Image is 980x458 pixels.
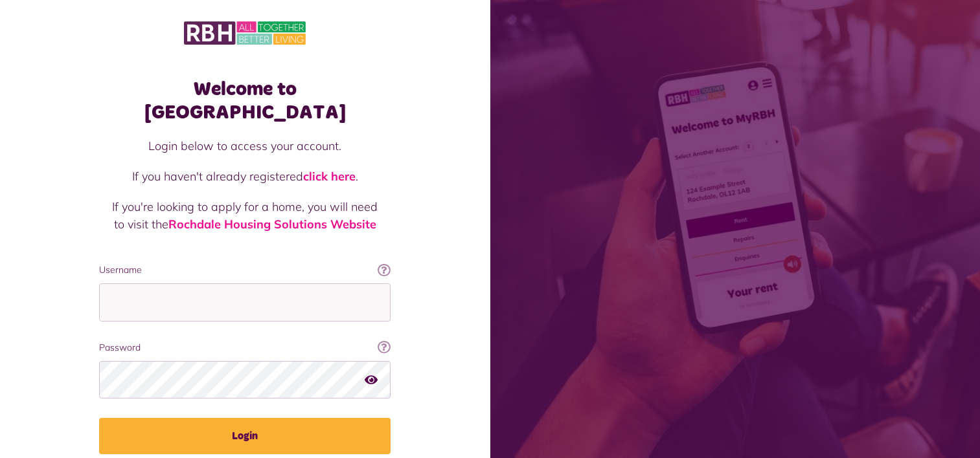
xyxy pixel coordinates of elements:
[112,137,378,155] p: Login below to access your account.
[99,341,391,354] label: Password
[112,198,378,233] p: If you're looking to apply for a home, you will need to visit the
[184,19,306,47] img: MyRBH
[99,263,391,277] label: Username
[99,78,391,124] h1: Welcome to [GEOGRAPHIC_DATA]
[168,217,376,232] a: Rochdale Housing Solutions Website
[99,418,391,454] button: Login
[112,168,378,185] p: If you haven't already registered .
[303,169,356,184] a: click here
